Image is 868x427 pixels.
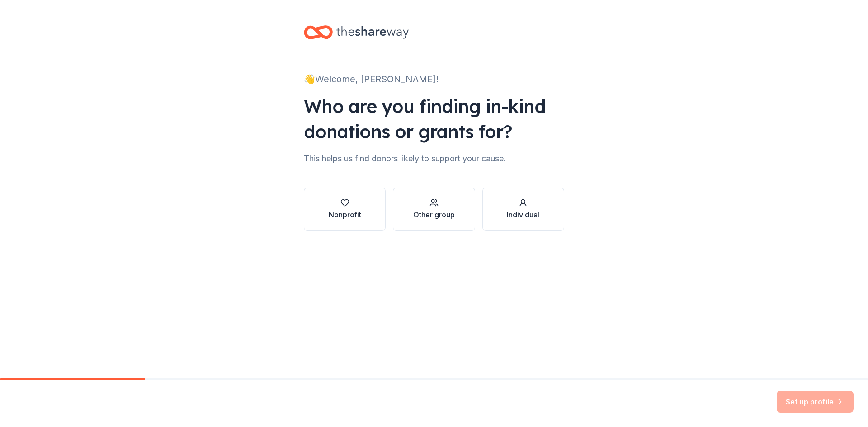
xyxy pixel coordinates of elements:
[304,151,564,166] div: This helps us find donors likely to support your cause.
[329,209,361,220] div: Nonprofit
[413,209,455,220] div: Other group
[482,188,564,231] button: Individual
[507,209,539,220] div: Individual
[304,188,386,231] button: Nonprofit
[304,72,564,86] div: 👋 Welcome, [PERSON_NAME]!
[393,188,475,231] button: Other group
[304,94,564,144] div: Who are you finding in-kind donations or grants for?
